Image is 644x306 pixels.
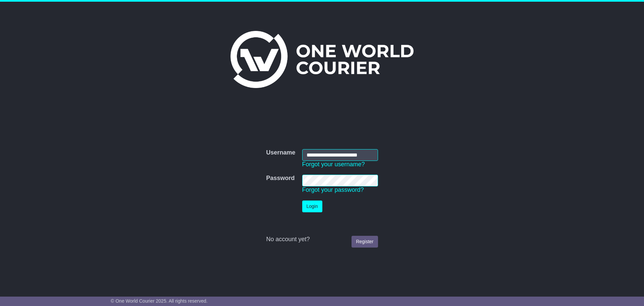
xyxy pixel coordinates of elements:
button: Login [302,201,322,212]
label: Password [266,175,294,182]
label: Username [266,149,295,157]
a: Forgot your password? [302,186,364,193]
div: No account yet? [266,236,378,243]
a: Forgot your username? [302,161,365,168]
img: One World [230,31,414,88]
a: Register [352,236,378,248]
span: © One World Courier 2025. All rights reserved. [111,298,208,304]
